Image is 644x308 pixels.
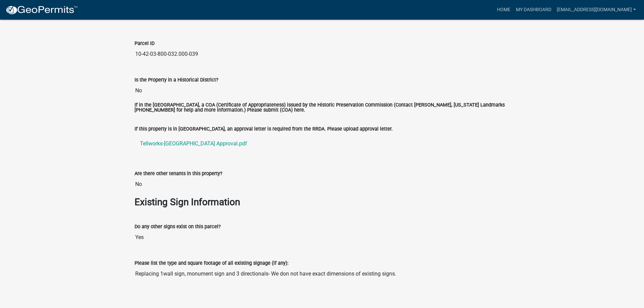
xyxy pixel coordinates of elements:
label: Please list the type and square footage of all existing signage (if any): [135,261,288,266]
a: Tellworks-[GEOGRAPHIC_DATA] Approval.pdf [135,136,510,152]
label: Parcel ID [135,41,154,46]
label: Is the Property in a Historical District? [135,78,218,82]
a: Home [494,3,513,16]
label: Do any other signs exist on this parcel? [135,224,221,229]
strong: Existing Sign Information [135,196,240,208]
a: [EMAIL_ADDRESS][DOMAIN_NAME] [554,3,639,16]
label: Are there other tenants in this property? [135,171,222,176]
label: If this property is in [GEOGRAPHIC_DATA], an approval letter is required from the RRDA. Please up... [135,127,393,132]
a: My Dashboard [513,3,554,16]
label: If in the [GEOGRAPHIC_DATA], a COA (Certificate of Appropriateness) issued by the Historic Preser... [135,103,510,113]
